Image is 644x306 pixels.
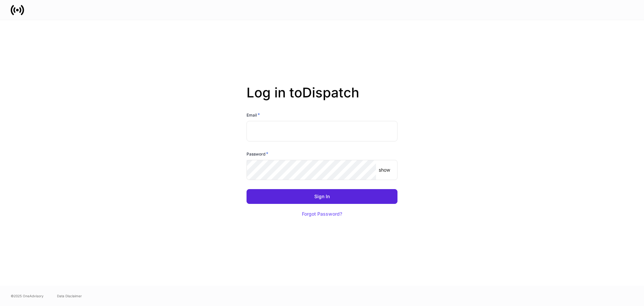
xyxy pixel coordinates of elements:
[11,293,44,299] span: © 2025 OneAdvisory
[293,207,351,221] button: Forgot Password?
[247,85,397,112] h2: Log in to Dispatch
[379,167,390,173] p: show
[302,212,342,216] div: Forgot Password?
[247,112,260,118] h6: Email
[57,293,82,299] a: Data Disclaimer
[247,189,397,204] button: Sign In
[247,150,268,157] h6: Password
[314,194,330,199] div: Sign In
